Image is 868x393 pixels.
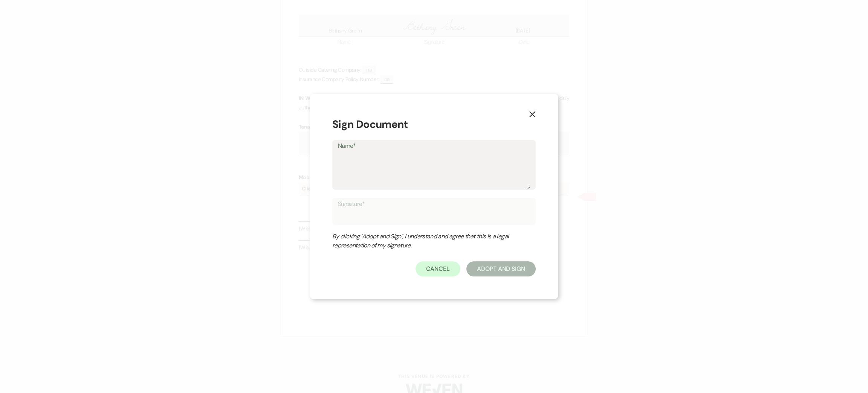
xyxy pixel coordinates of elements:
[338,141,530,152] label: Name*
[332,232,521,250] div: By clicking "Adopt and Sign", I understand and agree that this is a legal representation of my si...
[416,261,461,276] button: Cancel
[466,261,536,276] button: Adopt And Sign
[338,199,530,210] label: Signature*
[332,117,536,132] h1: Sign Document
